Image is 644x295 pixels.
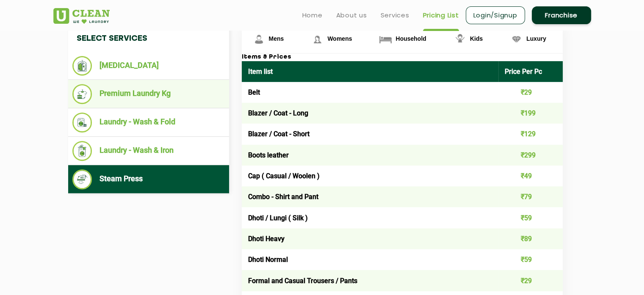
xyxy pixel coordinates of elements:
td: Blazer / Coat - Long [242,103,499,124]
span: Household [395,35,426,42]
li: [MEDICAL_DATA] [72,56,225,76]
img: Luxury [509,32,524,47]
img: Kids [453,32,467,47]
td: Dhoti Heavy [242,228,499,249]
td: Combo - Shirt and Pant [242,186,499,207]
h4: Select Services [68,25,229,52]
td: ₹79 [498,186,563,207]
span: Womens [327,35,352,42]
a: Login/Signup [466,6,525,24]
li: Laundry - Wash & Fold [72,112,225,132]
td: ₹29 [498,82,563,103]
th: Price Per Pc [498,61,563,82]
img: Premium Laundry Kg [72,84,92,104]
li: Laundry - Wash & Iron [72,141,225,161]
span: Mens [269,35,284,42]
img: Laundry - Wash & Iron [72,141,92,161]
td: Dhoti / Lungi ( Silk ) [242,207,499,228]
a: Services [381,10,409,20]
img: Laundry - Wash & Fold [72,112,92,132]
h3: Items & Prices [242,53,563,61]
td: ₹29 [498,270,563,291]
td: ₹59 [498,249,563,270]
td: ₹299 [498,145,563,166]
li: Premium Laundry Kg [72,84,225,104]
td: ₹49 [498,166,563,186]
td: ₹59 [498,207,563,228]
td: ₹89 [498,228,563,249]
img: Household [378,32,393,47]
span: Luxury [526,35,546,42]
td: Formal and Casual Trousers / Pants [242,270,499,291]
img: Womens [310,32,325,47]
li: Steam Press [72,169,225,189]
td: Dhoti Normal [242,249,499,270]
img: Dry Cleaning [72,56,92,76]
a: Home [302,10,323,20]
td: Blazer / Coat - Short [242,124,499,144]
img: Steam Press [72,169,92,189]
td: ₹199 [498,103,563,124]
img: Mens [252,32,266,47]
th: Item list [242,61,499,82]
td: ₹129 [498,124,563,144]
td: Cap ( Casual / Woolen ) [242,166,499,186]
a: Pricing List [423,10,459,20]
a: Franchise [532,6,591,24]
span: Kids [470,35,483,42]
img: UClean Laundry and Dry Cleaning [53,8,110,24]
a: About us [336,10,367,20]
td: Boots leather [242,145,499,166]
td: Belt [242,82,499,103]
